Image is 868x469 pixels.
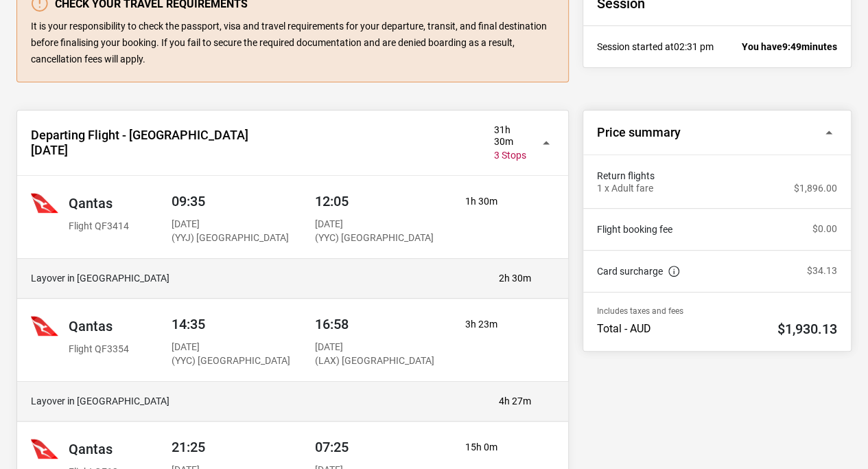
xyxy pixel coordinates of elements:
[69,318,129,334] h2: Qantas
[782,41,801,52] span: 9:49
[31,19,554,67] p: It is your responsibility to check the passport, visa and travel requirements for your departure,...
[172,439,205,455] span: 21:25
[315,341,434,354] p: [DATE]
[597,125,681,140] h2: Price summary
[499,273,531,284] p: 2h 30m
[31,435,58,463] img: Qantas
[17,111,568,176] button: Departing Flight - [GEOGRAPHIC_DATA][DATE] 31h 30m 3 Stops
[31,273,485,284] h4: Layover in [GEOGRAPHIC_DATA]
[597,183,653,194] p: 1 x Adult fare
[69,195,129,211] h2: Qantas
[493,124,529,148] p: 31h 30m
[794,183,837,194] p: $1,896.00
[315,439,349,455] span: 07:25
[674,41,714,52] span: 02:31 pm
[597,322,651,336] p: Total - AUD
[597,222,672,236] a: Flight booking fee
[465,318,531,332] p: 3h 23m
[315,354,434,368] p: (LAX) [GEOGRAPHIC_DATA]
[31,190,58,217] img: Qantas
[172,316,205,332] span: 14:35
[597,306,837,316] p: Includes taxes and fees
[315,231,434,245] p: (YYC) [GEOGRAPHIC_DATA]
[583,111,851,155] button: Price summary
[499,396,531,407] p: 4h 27m
[315,316,349,332] span: 16:58
[465,195,531,209] p: 1h 30m
[172,354,290,368] p: (YYC) [GEOGRAPHIC_DATA]
[777,321,837,337] h2: $1,930.13
[172,218,289,231] p: [DATE]
[597,40,714,54] p: Session started at
[812,223,837,235] p: $0.00
[31,128,276,157] h2: Departing Flight - [GEOGRAPHIC_DATA][DATE]
[807,265,837,277] p: $34.13
[742,40,837,54] p: You have minutes
[315,193,349,209] span: 12:05
[31,312,58,340] img: Qantas
[172,341,290,354] p: [DATE]
[172,193,205,209] span: 09:35
[172,231,289,245] p: (YYJ) [GEOGRAPHIC_DATA]
[465,441,531,455] p: 15h 0m
[69,441,118,457] h2: Qantas
[69,220,129,233] p: Flight QF3414
[315,218,434,231] p: [DATE]
[597,169,837,183] span: Return flights
[493,150,526,161] span: 3 Stops
[69,343,129,356] p: Flight QF3354
[597,264,679,278] a: Card surcharge
[31,396,485,407] h4: Layover in [GEOGRAPHIC_DATA]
